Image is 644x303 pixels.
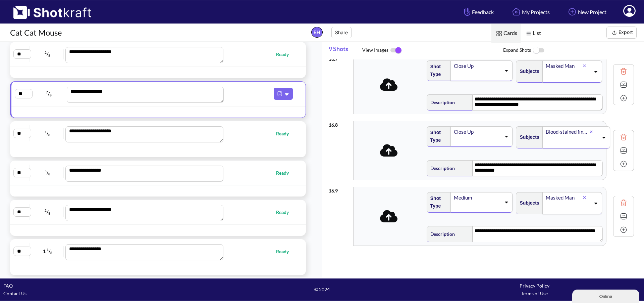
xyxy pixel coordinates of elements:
[47,248,49,252] span: 1
[276,208,296,216] span: Ready
[32,49,64,59] span: /
[216,286,428,293] span: © 2024
[561,3,611,21] a: New Project
[491,24,521,43] span: Cards
[46,90,48,94] span: 7
[453,193,501,202] div: Medium
[48,133,50,137] span: 8
[427,61,448,80] span: Shot Type
[427,193,448,212] span: Shot Type
[32,128,64,139] span: /
[428,282,641,290] div: Privacy Policy
[511,6,522,17] img: Home Icon
[524,29,533,38] img: List Icon
[388,43,404,57] img: ToggleOn Icon
[33,88,65,99] span: /
[572,288,641,303] iframe: To enrich screen reader interactions, please activate Accessibility in Grammarly extension settings
[531,43,546,58] img: ToggleOff Icon
[463,8,494,16] span: Feedback
[50,251,52,255] span: 8
[329,183,350,194] div: 16 . 9
[331,27,352,38] button: Share
[619,132,629,142] img: Trash Icon
[545,193,583,202] div: Masked Man
[32,167,64,178] span: /
[545,127,590,136] div: Blood-stained fingerprints
[311,27,323,38] span: BH
[3,291,26,296] a: Contact Us
[427,97,455,108] span: Description
[619,225,629,235] img: Add Icon
[427,127,448,146] span: Shot Type
[610,29,619,37] img: Export Icon
[619,93,629,103] img: Add Icon
[516,198,539,209] span: Subjects
[463,6,472,17] img: Hand Icon
[567,6,578,17] img: Add Icon
[453,61,501,71] div: Close Up
[619,66,629,76] img: Trash Icon
[606,27,637,39] button: Export
[428,290,641,297] div: Terms of Use
[45,130,47,134] span: 1
[453,127,501,136] div: Close Up
[619,80,629,90] img: Expand Icon
[276,130,296,137] span: Ready
[427,163,455,174] span: Description
[45,169,47,173] span: 5
[521,24,544,43] span: List
[32,207,64,217] span: /
[516,132,539,143] span: Subjects
[275,89,284,98] img: Pdf Icon
[427,228,455,240] span: Description
[362,43,503,57] span: View Images
[505,3,555,21] a: My Projects
[619,159,629,169] img: Add Icon
[495,29,503,38] img: Card Icon
[45,50,47,54] span: 2
[516,66,539,77] span: Subjects
[276,169,296,177] span: Ready
[276,50,296,58] span: Ready
[50,93,52,97] span: 8
[3,283,13,289] a: FAQ
[329,118,350,129] div: 16 . 8
[329,42,362,59] span: 9 Shots
[619,211,629,221] img: Expand Icon
[545,61,583,71] div: Masked Man
[45,208,47,212] span: 2
[276,248,296,255] span: Ready
[503,43,644,58] span: Expand Shots
[619,145,629,156] img: Expand Icon
[48,211,50,215] span: 8
[619,198,629,208] img: Trash Icon
[48,172,50,176] span: 8
[32,246,64,257] span: 1 /
[48,53,50,57] span: 8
